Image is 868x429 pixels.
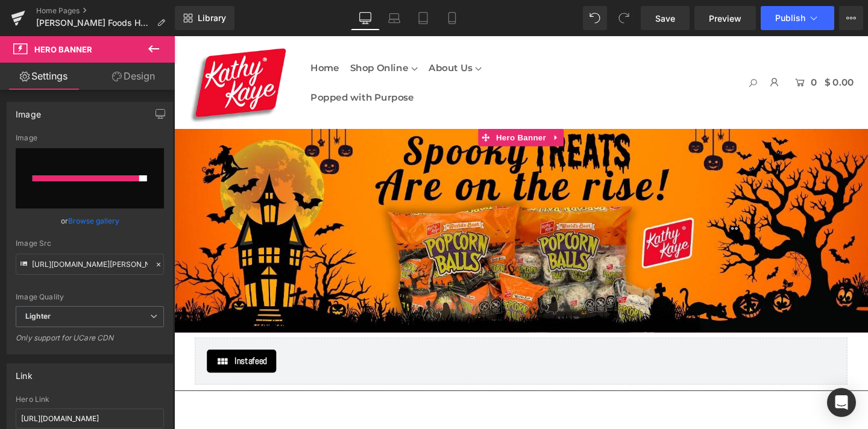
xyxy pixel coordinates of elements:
div: Image Quality [16,293,164,301]
a: Tablet [409,6,438,30]
span: Instafeed [63,334,98,349]
a: Home [143,28,183,39]
b: Lighter [25,312,51,321]
a: About Us [268,28,333,39]
div: Image Src [16,239,164,248]
a: Popped with Purpose [143,58,261,70]
span: [PERSON_NAME] Foods Home Page [36,18,152,28]
span: Hero Banner [34,45,92,54]
input: Link [16,254,164,275]
div: Hero Link [16,395,164,404]
div: Only support for UCare CDN [16,333,164,351]
span: Publish [775,13,805,23]
a: Preview [694,6,756,30]
span: Hero Banner [335,98,394,116]
a: Shop Online [185,28,265,39]
a: New Library [175,6,234,30]
span: $ 0.00 [684,43,715,54]
a: Desktop [351,6,380,30]
span: 0 [667,43,679,54]
span: Preview [709,12,741,25]
a: 0 $ 0.00 [649,34,715,64]
a: Home Pages [36,6,175,16]
div: Image [16,102,41,119]
a: Expand / Collapse [394,98,410,116]
span: Save [655,12,675,25]
div: Link [16,364,33,381]
div: Image [16,134,164,142]
a: Mobile [438,6,467,30]
div: or [16,214,164,227]
a: Laptop [380,6,409,30]
div: Open Intercom Messenger [827,388,856,417]
input: https://your-shop.myshopify.com [16,409,164,428]
button: Redo [612,6,636,30]
a: Design [90,63,177,90]
span: Library [198,13,226,23]
a: Browse gallery [68,210,119,231]
button: Publish [761,6,834,30]
button: Undo [583,6,607,30]
button: More [839,6,863,30]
